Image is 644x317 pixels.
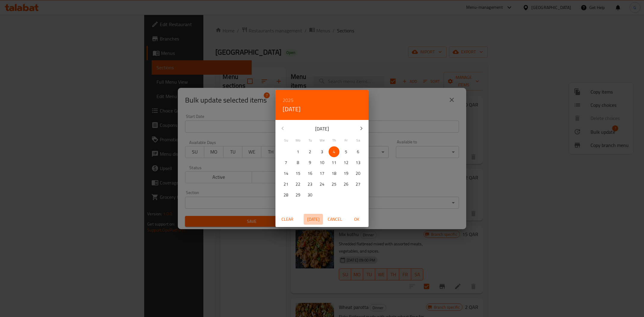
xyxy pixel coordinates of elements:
button: 9 [305,157,315,168]
button: 3 [317,146,327,157]
button: 11 [329,157,339,168]
button: 30 [305,190,315,200]
button: 27 [353,179,363,190]
span: Sa [353,138,363,143]
p: 10 [320,159,324,166]
p: 3 [321,148,323,156]
p: 24 [320,181,324,188]
button: 8 [293,157,303,168]
button: 26 [341,179,351,190]
p: 1 [297,148,299,156]
span: Su [281,138,291,143]
p: 26 [344,181,348,188]
p: 12 [344,159,348,166]
p: 13 [356,159,360,166]
button: 24 [317,179,327,190]
p: 29 [296,191,300,199]
p: 7 [285,159,287,166]
span: Tu [305,138,315,143]
p: 8 [297,159,299,166]
p: 25 [332,181,336,188]
p: 19 [344,170,348,177]
button: 25 [329,179,339,190]
p: 23 [308,181,312,188]
p: 16 [308,170,312,177]
p: 30 [308,191,312,199]
button: 12 [341,157,351,168]
button: [DATE] [283,104,301,114]
button: 21 [281,179,291,190]
button: 22 [293,179,303,190]
p: 9 [309,159,311,166]
p: 22 [296,181,300,188]
button: 28 [281,190,291,200]
p: 27 [356,181,360,188]
button: 14 [281,168,291,179]
p: 17 [320,170,324,177]
p: 11 [332,159,336,166]
button: [DATE] [304,214,323,225]
span: OK [349,216,364,223]
p: 28 [284,191,288,199]
p: [DATE] [290,125,354,132]
span: Th [329,138,339,143]
button: 10 [317,157,327,168]
button: 4 [329,146,339,157]
button: 1 [293,146,303,157]
button: 23 [305,179,315,190]
p: 5 [345,148,347,156]
button: 15 [293,168,303,179]
span: Fr [341,138,351,143]
p: 6 [357,148,359,156]
button: 2 [305,146,315,157]
span: We [317,138,327,143]
p: 2 [309,148,311,156]
button: OK [347,214,366,225]
p: 4 [333,148,335,156]
p: 20 [356,170,360,177]
button: 5 [341,146,351,157]
p: 15 [296,170,300,177]
button: 20 [353,168,363,179]
p: 14 [284,170,288,177]
button: 2025 [283,96,293,104]
span: Clear [280,216,295,223]
p: 18 [332,170,336,177]
button: 18 [329,168,339,179]
button: 19 [341,168,351,179]
button: 6 [353,146,363,157]
span: Cancel [328,216,342,223]
button: 17 [317,168,327,179]
p: 21 [284,181,288,188]
button: Cancel [325,214,345,225]
button: 7 [281,157,291,168]
button: 29 [293,190,303,200]
span: Mo [293,138,303,143]
button: 16 [305,168,315,179]
button: Clear [278,214,297,225]
button: 13 [353,157,363,168]
span: [DATE] [306,216,320,223]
